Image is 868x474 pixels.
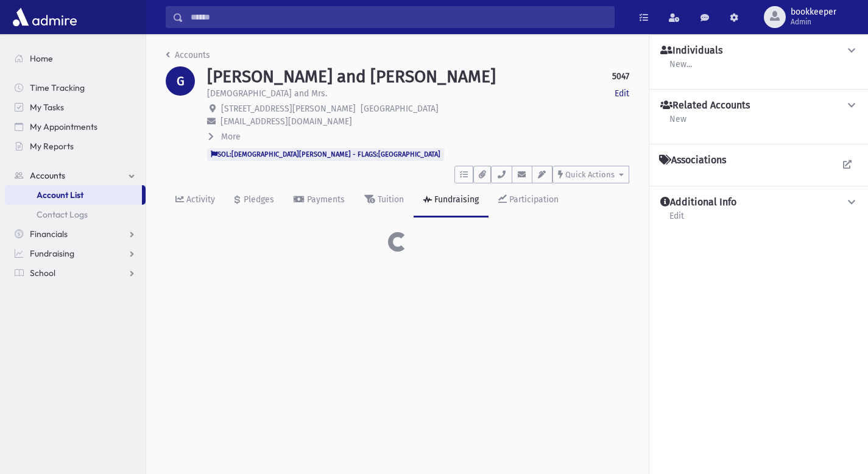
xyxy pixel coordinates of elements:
a: My Reports [5,136,146,156]
a: Contact Logs [5,205,146,224]
a: Pledges [225,183,284,218]
a: Tuition [355,183,414,218]
span: My Tasks [30,102,64,113]
span: [STREET_ADDRESS][PERSON_NAME] [221,104,356,114]
p: [DEMOGRAPHIC_DATA] and Mrs. [207,87,327,100]
a: Accounts [5,166,146,185]
a: Accounts [166,50,210,60]
a: Fundraising [5,244,146,263]
div: Payments [305,194,345,205]
a: Edit [615,87,629,100]
a: My Tasks [5,97,146,117]
a: Edit [669,209,685,231]
span: Contact Logs [37,209,88,220]
h4: Individuals [660,44,722,57]
h4: Associations [659,154,726,166]
a: Account List [5,185,142,205]
a: New... [669,57,693,79]
span: bookkeeper [791,7,836,17]
span: My Appointments [30,121,97,132]
div: Participation [507,194,559,205]
span: Account List [37,189,83,200]
a: Fundraising [414,183,489,218]
button: Individuals [659,44,858,57]
h4: Related Accounts [660,99,750,112]
div: G [166,66,195,96]
a: Home [5,49,146,68]
div: Tuition [375,194,404,205]
span: School [30,267,55,278]
nav: breadcrumb [166,49,210,66]
span: [EMAIL_ADDRESS][DOMAIN_NAME] [221,116,352,127]
input: Search [183,6,614,28]
a: Payments [284,183,355,218]
span: [GEOGRAPHIC_DATA] [361,104,439,114]
a: My Appointments [5,117,146,136]
button: Additional Info [659,196,858,209]
span: Fundraising [30,248,74,259]
span: Admin [791,17,836,27]
a: Activity [166,183,225,218]
span: More [221,132,241,142]
button: Related Accounts [659,99,858,112]
span: My Reports [30,141,74,152]
a: Time Tracking [5,78,146,97]
span: Home [30,53,53,64]
span: Accounts [30,170,65,181]
button: Quick Actions [552,166,629,183]
span: SOL:[DEMOGRAPHIC_DATA][PERSON_NAME] - FLAGS:[GEOGRAPHIC_DATA] [207,148,444,160]
span: Financials [30,228,68,239]
div: Activity [184,194,215,205]
a: Financials [5,224,146,244]
span: Quick Actions [565,170,615,179]
strong: 5047 [612,70,629,83]
a: Participation [489,183,568,218]
div: Pledges [241,194,274,205]
span: Time Tracking [30,82,85,93]
a: School [5,263,146,283]
button: More [207,130,242,143]
h4: Additional Info [660,196,736,209]
div: Fundraising [432,194,479,205]
h1: [PERSON_NAME] and [PERSON_NAME] [207,66,496,87]
img: AdmirePro [10,5,80,29]
a: New [669,112,687,134]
